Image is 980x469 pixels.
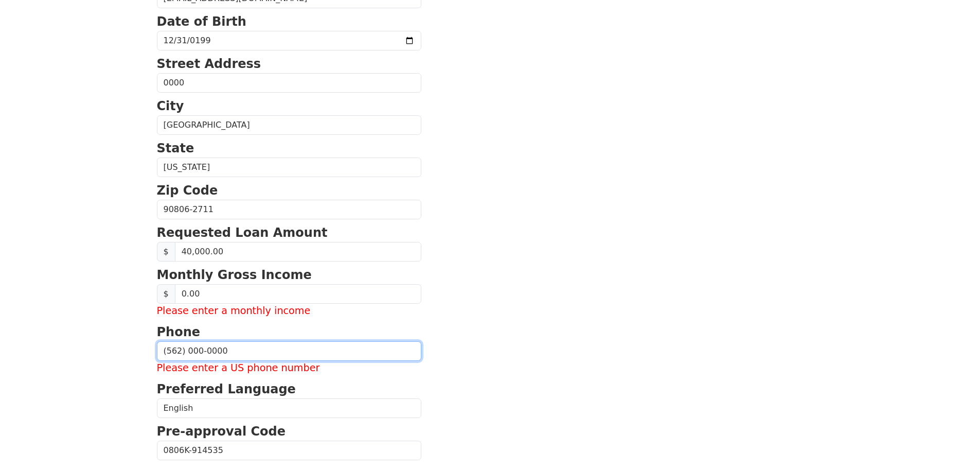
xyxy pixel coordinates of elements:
label: Please enter a US phone number [157,361,421,376]
p: Monthly Gross Income [157,266,421,284]
input: Monthly Gross Income [175,284,421,304]
strong: Pre-approval Code [157,424,286,439]
strong: Preferred Language [157,382,296,396]
input: Street Address [157,73,421,93]
strong: State [157,141,194,155]
input: Requested Loan Amount [175,242,421,262]
input: Pre-approval Code [157,441,421,460]
strong: Zip Code [157,183,218,198]
strong: Requested Loan Amount [157,225,328,240]
span: $ [157,284,175,304]
strong: Date of Birth [157,14,246,29]
input: Zip Code [157,200,421,219]
label: Please enter a monthly income [157,304,421,319]
strong: City [157,99,184,113]
input: City [157,115,421,135]
strong: Phone [157,325,201,339]
input: (___) ___-____ [157,341,421,361]
strong: Street Address [157,57,261,71]
span: $ [157,242,175,262]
